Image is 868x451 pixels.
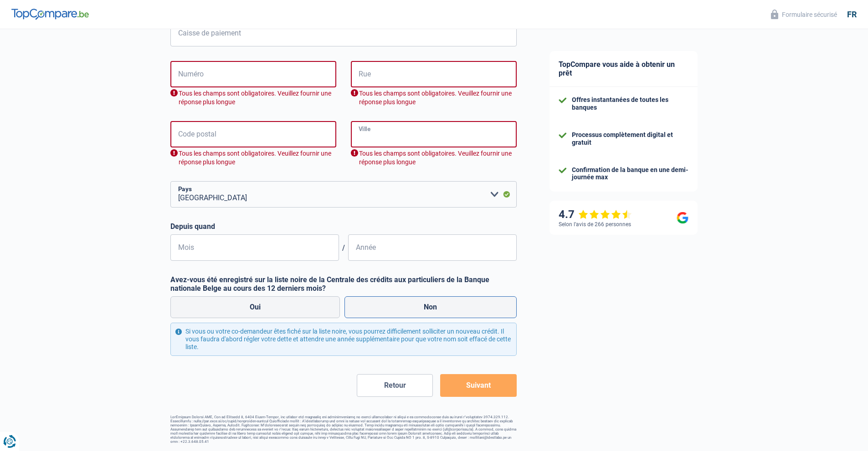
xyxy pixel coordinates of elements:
[170,89,336,106] div: Tous les champs sont obligatoires. Veuillez fournir une réponse plus longue
[170,149,336,167] div: Tous les champs sont obligatoires. Veuillez fournir une réponse plus longue
[572,131,688,147] div: Processus complètement digital et gratuit
[351,89,517,106] div: Tous les champs sont obligatoires. Veuillez fournir une réponse plus longue
[170,222,517,231] label: Depuis quand
[170,296,340,318] label: Oui
[344,296,517,318] label: Non
[550,51,698,87] div: TopCompare vous aide à obtenir un prêt
[351,149,517,167] div: Tous les champs sont obligatoires. Veuillez fournir une réponse plus longue
[440,374,516,397] button: Suivant
[348,234,517,261] input: AAAA
[572,166,688,182] div: Confirmation de la banque en une demi-journée max
[170,415,517,444] footer: LorEmipsum Dolorsi AME, Con ad Elitsedd 8, 6404 Eiusm-Tempor, inc utlabor etd magnaaliq eni admin...
[559,208,632,221] div: 4.7
[572,96,688,111] div: Offres instantanées de toutes les banques
[357,374,433,397] button: Retour
[339,243,348,252] span: /
[170,234,339,261] input: MM
[170,323,517,355] div: Si vous ou votre co-demandeur êtes fiché sur la liste noire, vous pourrez difficilement sollicite...
[847,10,857,20] div: fr
[11,9,89,20] img: TopCompare Logo
[170,275,517,293] label: Avez-vous été enregistré sur la liste noire de la Centrale des crédits aux particuliers de la Ban...
[559,221,631,228] div: Selon l’avis de 266 personnes
[765,7,842,22] button: Formulaire sécurisé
